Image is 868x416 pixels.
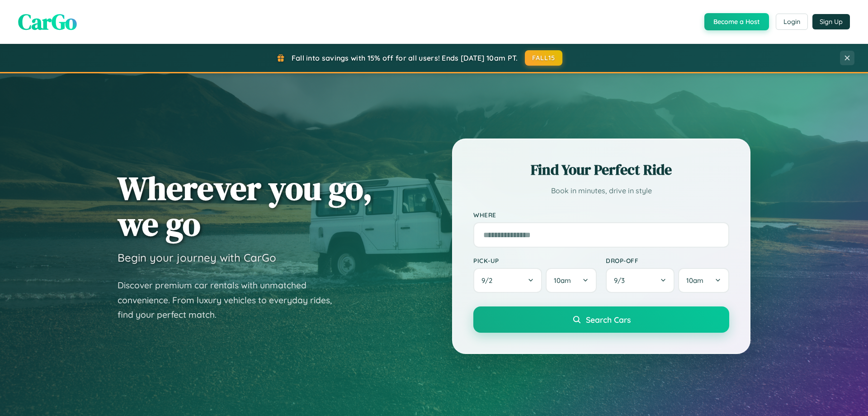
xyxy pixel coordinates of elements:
[812,14,850,29] button: Sign Up
[473,184,729,197] p: Book in minutes, drive in style
[118,278,344,322] p: Discover premium car rentals with unmatched convenience. From luxury vehicles to everyday rides, ...
[481,276,497,285] span: 9 / 2
[118,251,276,264] h3: Begin your journey with CarGo
[473,268,542,293] button: 9/2
[686,276,703,285] span: 10am
[118,170,373,242] h1: Wherever you go, we go
[554,276,571,285] span: 10am
[292,53,518,62] span: Fall into savings with 15% off for all users! Ends [DATE] 10am PT.
[606,257,729,264] label: Drop-off
[473,306,729,333] button: Search Cars
[614,276,629,285] span: 9 / 3
[473,211,729,219] label: Where
[18,7,77,37] span: CarGo
[525,50,563,66] button: FALL15
[473,160,729,180] h2: Find Your Perfect Ride
[704,13,769,30] button: Become a Host
[606,268,675,293] button: 9/3
[586,315,631,325] span: Search Cars
[546,268,597,293] button: 10am
[473,257,597,264] label: Pick-up
[678,268,729,293] button: 10am
[776,14,808,30] button: Login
